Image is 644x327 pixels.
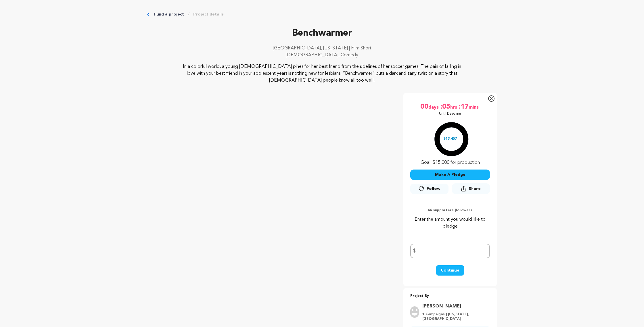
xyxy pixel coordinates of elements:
div: Breadcrumb [147,11,497,17]
span: $ [413,248,416,255]
span: Follow [427,186,440,192]
span: mins [469,102,480,111]
p: 1 Campaigns | [US_STATE], [GEOGRAPHIC_DATA] [422,312,486,321]
p: In a colorful world, a young [DEMOGRAPHIC_DATA] pines for her best friend from the sidelines of h... [182,63,462,84]
button: Share [452,183,490,194]
span: :05 [440,102,450,111]
p: Project By [410,293,490,299]
a: Goto Lida Everhart profile [422,303,486,310]
span: Share [469,186,481,192]
span: Share [452,183,490,196]
span: 00 [420,102,428,111]
p: [GEOGRAPHIC_DATA], [US_STATE] | Film Short [147,45,497,52]
a: Follow [410,184,448,194]
span: hrs [450,102,458,111]
p: Enter the amount you would like to pledge [410,216,490,230]
button: Continue [436,265,464,276]
p: [DEMOGRAPHIC_DATA], Comedy [147,52,497,59]
span: :17 [458,102,469,111]
p: Until Deadline [439,111,461,116]
p: 66 supporters | followers [410,208,490,213]
a: Fund a project [154,11,184,17]
span: days [428,102,440,111]
button: Make A Pledge [410,170,490,180]
a: Project details [193,11,224,17]
img: user.png [410,306,419,318]
p: Benchwarmer [147,26,497,40]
